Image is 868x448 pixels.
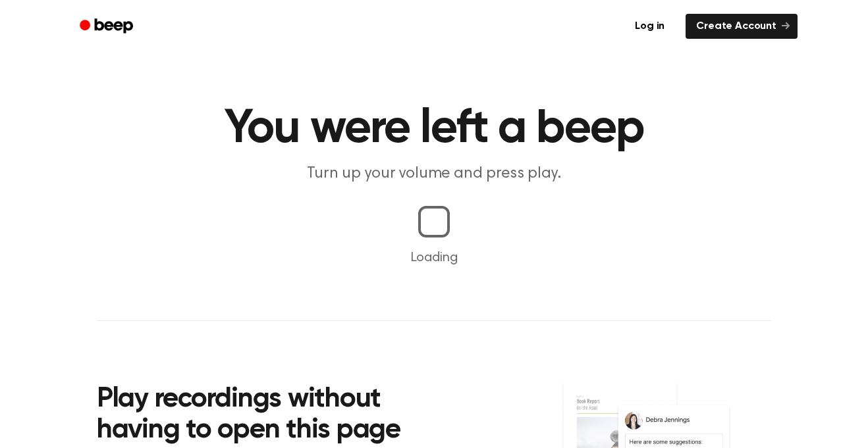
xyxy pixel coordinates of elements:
p: Loading [16,248,852,268]
h1: You were left a beep [97,105,771,153]
a: Create Account [686,14,798,39]
h2: Play recordings without having to open this page [97,384,452,447]
a: Beep [70,14,145,39]
a: Log in [622,11,678,41]
p: Turn up your volume and press play. [181,163,687,185]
